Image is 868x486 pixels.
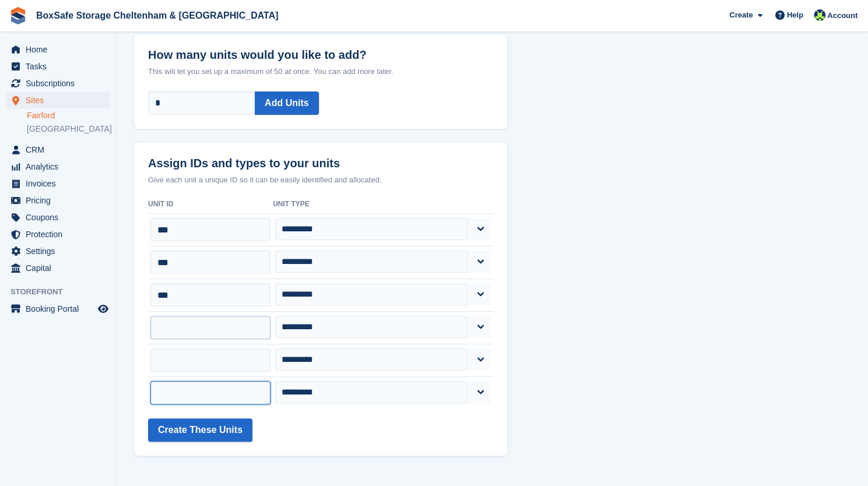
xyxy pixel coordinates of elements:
span: Subscriptions [26,75,96,91]
span: Home [26,41,96,58]
a: menu [6,209,110,226]
a: menu [6,75,110,91]
span: Sites [26,92,96,108]
a: [GEOGRAPHIC_DATA] [27,124,110,135]
a: menu [6,92,110,108]
label: How many units would you like to add? [148,34,493,62]
a: Preview store [96,302,110,316]
a: Fairford [27,110,110,121]
img: Charlie Hammond [814,9,825,21]
p: Give each unit a unique ID so it can be easily identified and allocated. [148,174,493,186]
a: menu [6,159,110,175]
a: menu [6,192,110,209]
p: This will let you set up a maximum of 50 at once. You can add more later. [148,66,493,78]
a: menu [6,41,110,58]
span: CRM [26,142,96,158]
span: Help [787,9,803,21]
a: menu [6,142,110,158]
span: Booking Portal [26,301,96,317]
span: Storefront [10,286,116,298]
a: menu [6,226,110,242]
a: menu [6,301,110,317]
span: Coupons [26,209,96,226]
a: menu [6,260,110,276]
a: BoxSafe Storage Cheltenham & [GEOGRAPHIC_DATA] [31,6,283,25]
a: menu [6,243,110,259]
span: Account [827,10,858,22]
span: Create [729,9,753,21]
span: Settings [26,243,96,259]
th: Unit Type [273,195,493,214]
span: Analytics [26,159,96,175]
span: Protection [26,226,96,242]
img: stora-icon-8386f47178a22dfd0bd8f6a31ec36ba5ce8667c1dd55bd0f319d3a0aa187defe.svg [9,7,27,24]
button: Add Units [255,91,319,115]
span: Invoices [26,175,96,192]
th: Unit ID [148,195,273,214]
span: Tasks [26,58,96,75]
button: Create These Units [148,418,252,442]
span: Pricing [26,192,96,209]
strong: Assign IDs and types to your units [148,157,340,170]
a: menu [6,175,110,192]
a: menu [6,58,110,75]
span: Capital [26,260,96,276]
